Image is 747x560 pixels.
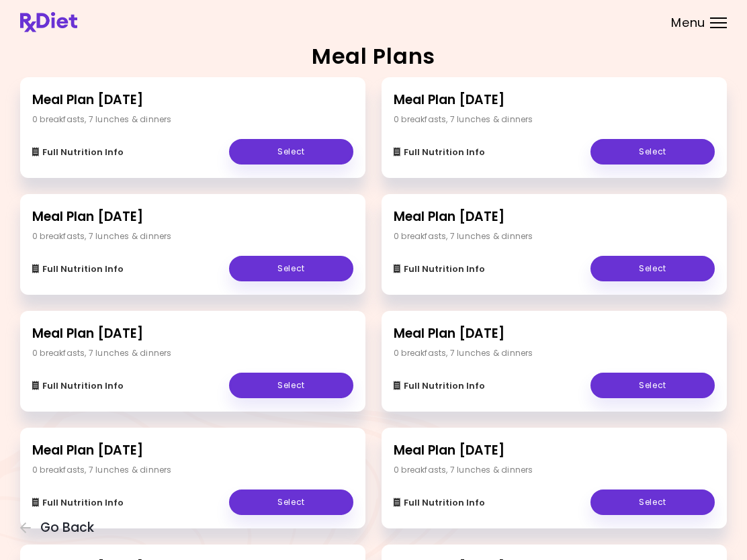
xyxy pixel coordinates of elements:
[42,264,124,275] span: Full Nutrition Info
[20,12,77,32] img: RxDiet
[32,230,172,242] div: 0 breakfasts , 7 lunches & dinners
[590,373,715,398] a: Select - Meal Plan 8/27/2025
[404,147,485,158] span: Full Nutrition Info
[590,256,715,281] a: Select - Meal Plan 9/11/2025
[40,520,94,535] span: Go Back
[394,347,533,359] div: 0 breakfasts , 7 lunches & dinners
[590,489,715,515] a: Select - Meal Plan 8/13/2025
[229,373,353,398] a: Select - Meal Plan 9/3/2025
[229,489,353,515] a: Select - Meal Plan 8/20/2025
[590,139,715,165] a: Select - Meal Plan 9/29/2025
[32,464,172,476] div: 0 breakfasts , 7 lunches & dinners
[42,498,124,508] span: Full Nutrition Info
[32,347,172,359] div: 0 breakfasts , 7 lunches & dinners
[312,46,435,67] h2: Meal Plans
[394,495,485,511] button: Full Nutrition Info - Meal Plan 8/13/2025
[32,441,353,461] h2: Meal Plan [DATE]
[20,520,101,535] button: Go Back
[394,91,715,110] h2: Meal Plan [DATE]
[32,324,353,344] h2: Meal Plan [DATE]
[394,207,715,227] h2: Meal Plan [DATE]
[404,264,485,275] span: Full Nutrition Info
[32,207,353,227] h2: Meal Plan [DATE]
[394,441,715,461] h2: Meal Plan [DATE]
[394,464,533,476] div: 0 breakfasts , 7 lunches & dinners
[394,230,533,242] div: 0 breakfasts , 7 lunches & dinners
[394,324,715,344] h2: Meal Plan [DATE]
[394,113,533,126] div: 0 breakfasts , 7 lunches & dinners
[394,378,485,394] button: Full Nutrition Info - Meal Plan 8/27/2025
[671,17,705,29] span: Menu
[32,144,124,160] button: Full Nutrition Info - Meal Plan 10/13/2025
[32,378,124,394] button: Full Nutrition Info - Meal Plan 9/3/2025
[394,144,485,160] button: Full Nutrition Info - Meal Plan 9/29/2025
[32,495,124,511] button: Full Nutrition Info - Meal Plan 8/20/2025
[229,256,353,281] a: Select - Meal Plan 9/19/2025
[32,91,353,110] h2: Meal Plan [DATE]
[42,147,124,158] span: Full Nutrition Info
[32,261,124,277] button: Full Nutrition Info - Meal Plan 9/19/2025
[394,261,485,277] button: Full Nutrition Info - Meal Plan 9/11/2025
[404,498,485,508] span: Full Nutrition Info
[229,139,353,165] a: Select - Meal Plan 10/13/2025
[42,381,124,391] span: Full Nutrition Info
[404,381,485,391] span: Full Nutrition Info
[32,113,172,126] div: 0 breakfasts , 7 lunches & dinners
